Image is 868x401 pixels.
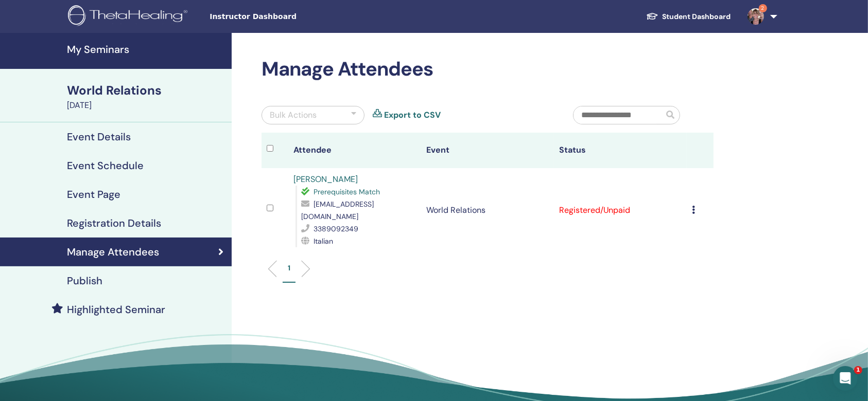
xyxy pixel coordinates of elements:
[384,109,441,121] a: Export to CSV
[854,366,862,374] span: 1
[554,133,687,168] th: Status
[270,109,317,121] div: Bulk Actions
[314,236,333,246] span: Italian
[67,159,144,172] h4: Event Schedule
[288,133,421,168] th: Attendee
[67,99,225,112] div: [DATE]
[61,82,232,112] a: World Relations[DATE]
[68,5,191,28] img: logo.png
[314,187,380,196] span: Prerequisites Match
[288,263,290,274] p: 1
[293,174,358,185] a: [PERSON_NAME]
[646,12,658,21] img: graduation-cap-white.svg
[67,275,102,287] h4: Publish
[67,82,225,99] div: World Relations
[67,246,159,258] h4: Manage Attendees
[67,188,120,200] h4: Event Page
[210,11,364,22] span: Instructor Dashboard
[421,168,554,252] td: World Relations
[67,217,161,229] h4: Registration Details
[314,224,358,233] span: 3389092349
[262,58,714,81] h2: Manage Attendees
[67,131,131,143] h4: Event Details
[301,199,374,221] span: [EMAIL_ADDRESS][DOMAIN_NAME]
[833,366,858,391] iframe: Intercom live chat
[748,8,764,25] img: default.jpg
[759,4,767,12] span: 2
[421,133,554,168] th: Event
[67,43,225,56] h4: My Seminars
[638,7,739,26] a: Student Dashboard
[67,303,165,316] h4: Highlighted Seminar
